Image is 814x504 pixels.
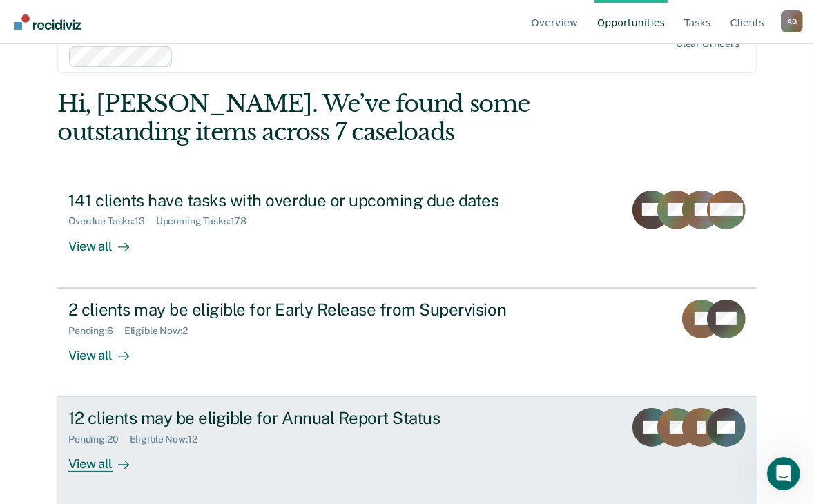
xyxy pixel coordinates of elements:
[130,434,209,445] div: Eligible Now : 12
[124,325,199,337] div: Eligible Now : 2
[68,325,124,337] div: Pending : 6
[68,215,156,227] div: Overdue Tasks : 13
[14,14,81,30] img: Recidiviz
[156,215,258,227] div: Upcoming Tasks : 178
[68,300,553,320] div: 2 clients may be eligible for Early Release from Supervision
[68,408,553,428] div: 12 clients may be eligible for Annual Report Status
[57,288,757,397] a: 2 clients may be eligible for Early Release from SupervisionPending:6Eligible Now:2View all
[781,10,803,32] button: Profile dropdown button
[68,445,146,472] div: View all
[68,191,553,211] div: 141 clients have tasks with overdue or upcoming due dates
[781,10,803,32] div: A G
[68,227,146,254] div: View all
[57,90,617,146] div: Hi, [PERSON_NAME]. We’ve found some outstanding items across 7 caseloads
[68,336,146,363] div: View all
[57,180,757,288] a: 141 clients have tasks with overdue or upcoming due datesOverdue Tasks:13Upcoming Tasks:178View all
[68,434,130,445] div: Pending : 20
[767,457,800,490] iframe: Intercom live chat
